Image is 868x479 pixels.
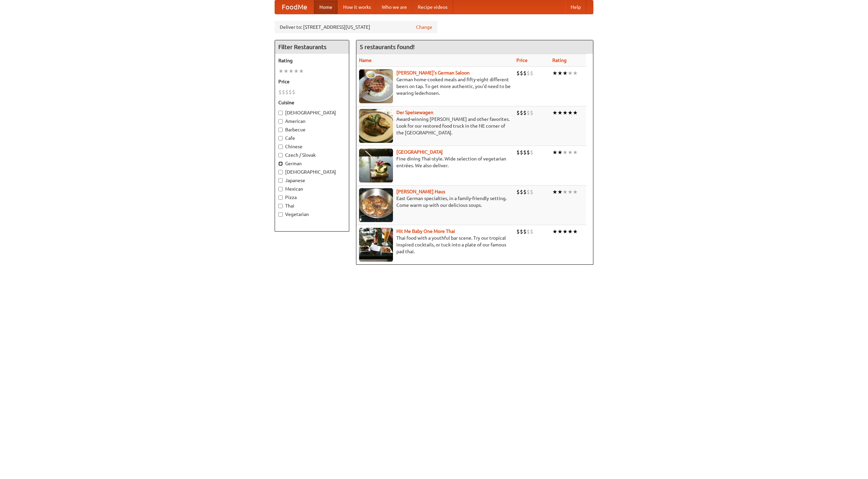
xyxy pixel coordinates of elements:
label: Vegetarian [278,211,346,218]
li: ★ [557,228,563,235]
li: ★ [563,149,568,156]
li: ★ [557,109,563,116]
h4: Filter Restaurants [275,40,349,54]
li: $ [530,69,533,77]
li: ★ [563,188,568,196]
li: ★ [573,228,578,235]
a: How it works [338,0,376,14]
li: ★ [294,67,299,75]
li: $ [520,188,523,196]
input: Pizza [278,195,283,200]
label: Japanese [278,177,346,184]
input: [DEMOGRAPHIC_DATA] [278,111,283,115]
li: ★ [573,188,578,196]
li: $ [530,109,533,116]
li: $ [527,69,530,77]
li: ★ [573,109,578,116]
a: Help [565,0,586,14]
input: American [278,119,283,124]
li: $ [516,69,520,77]
li: ★ [557,188,563,196]
a: Home [314,0,338,14]
input: Vegetarian [278,212,283,217]
li: $ [285,88,289,96]
label: Cafe [278,135,346,141]
li: ★ [299,67,304,75]
img: satay.jpg [359,149,393,182]
li: $ [520,109,523,116]
a: Rating [552,58,567,63]
a: FoodMe [275,0,314,14]
li: $ [520,228,523,235]
a: [PERSON_NAME]'s German Saloon [396,70,470,75]
input: Cafe [278,136,283,140]
label: Pizza [278,194,346,201]
li: $ [527,188,530,196]
a: Price [516,58,528,63]
ng-pluralize: 5 restaurants found! [360,44,415,50]
li: ★ [568,69,573,77]
li: $ [516,149,520,156]
li: $ [516,109,520,116]
label: [DEMOGRAPHIC_DATA] [278,109,346,116]
li: ★ [552,149,557,156]
li: ★ [552,109,557,116]
label: Chinese [278,143,346,150]
a: Hit Me Baby One More Thai [396,228,455,234]
input: Barbecue [278,128,283,132]
li: ★ [568,228,573,235]
input: German [278,161,283,166]
a: [GEOGRAPHIC_DATA] [396,149,443,155]
b: [PERSON_NAME] Haus [396,189,445,194]
li: $ [527,228,530,235]
a: Recipe videos [412,0,453,14]
a: Change [416,24,432,30]
li: ★ [563,109,568,116]
label: Thai [278,202,346,209]
label: American [278,118,346,125]
li: ★ [557,149,563,156]
p: German home-cooked meals and fifty-eight different beers on tap. To get more authentic, you'd nee... [359,76,511,96]
a: Who we are [376,0,412,14]
li: $ [289,88,292,96]
div: Deliver to: [STREET_ADDRESS][US_STATE] [275,21,437,33]
li: ★ [563,69,568,77]
li: $ [523,109,527,116]
li: ★ [552,228,557,235]
li: $ [520,69,523,77]
li: $ [530,188,533,196]
li: $ [523,228,527,235]
li: ★ [568,188,573,196]
li: $ [523,69,527,77]
li: ★ [568,109,573,116]
li: ★ [283,67,289,75]
li: $ [527,109,530,116]
li: $ [523,188,527,196]
h5: Cuisine [278,99,346,106]
p: Fine dining Thai-style. Wide selection of vegetarian entrées. We also deliver. [359,155,511,169]
p: East German specialties, in a family-friendly setting. Come warm up with our delicious soups. [359,195,511,209]
input: [DEMOGRAPHIC_DATA] [278,170,283,174]
li: ★ [289,67,294,75]
label: [DEMOGRAPHIC_DATA] [278,169,346,175]
li: $ [516,188,520,196]
li: ★ [568,149,573,156]
label: German [278,160,346,167]
label: Barbecue [278,126,346,133]
li: ★ [573,69,578,77]
li: ★ [552,69,557,77]
li: ★ [557,69,563,77]
input: Mexican [278,187,283,191]
li: ★ [563,228,568,235]
li: $ [292,88,295,96]
h5: Price [278,78,346,85]
img: kohlhaus.jpg [359,188,393,222]
li: $ [278,88,282,96]
input: Chinese [278,145,283,149]
a: Der Speisewagen [396,110,433,115]
li: ★ [573,149,578,156]
li: $ [530,228,533,235]
a: Name [359,58,372,63]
